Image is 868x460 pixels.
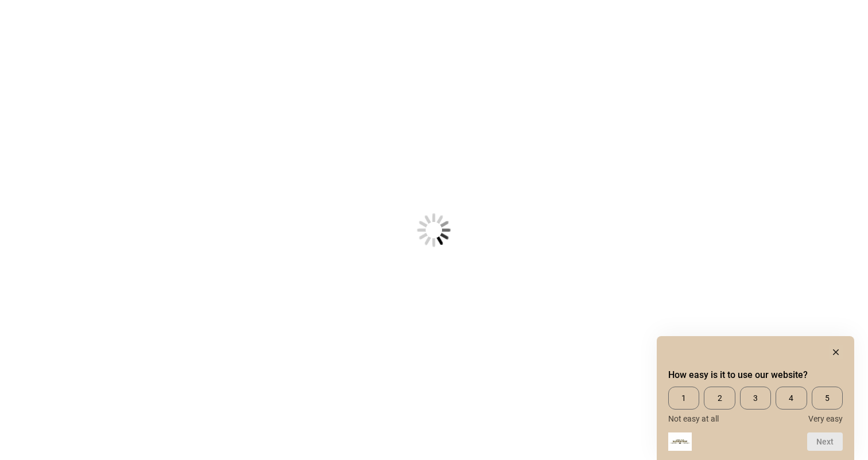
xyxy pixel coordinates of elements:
button: Next question [807,432,843,451]
span: 4 [776,387,807,410]
span: Not easy at all [668,414,719,423]
span: 5 [812,387,843,410]
span: 2 [704,387,735,410]
span: Very easy [808,414,843,423]
div: How easy is it to use our website? Select an option from 1 to 5, with 1 being Not easy at all and... [668,345,843,451]
button: Hide survey [829,345,843,359]
div: How easy is it to use our website? Select an option from 1 to 5, with 1 being Not easy at all and... [668,387,843,423]
h2: How easy is it to use our website? Select an option from 1 to 5, with 1 being Not easy at all and... [668,368,843,382]
span: 3 [740,387,771,410]
img: Loading [361,157,507,303]
span: 1 [668,387,699,410]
